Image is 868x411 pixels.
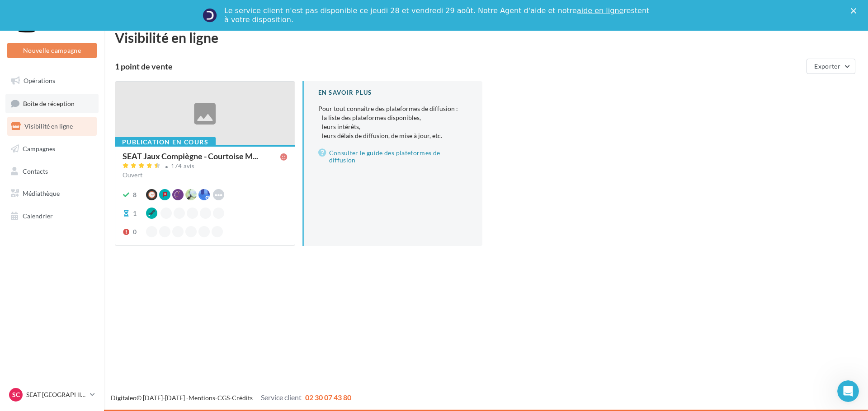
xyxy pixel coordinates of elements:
li: - leurs intérêts, [318,122,468,131]
span: Campagnes [23,145,55,152]
span: Visibilité en ligne [24,122,73,130]
a: Calendrier [5,207,99,226]
a: Campagnes [5,139,99,158]
div: Publication en cours [115,137,216,147]
div: 174 avis [171,163,195,169]
div: 0 [133,227,137,236]
li: - la liste des plateformes disponibles, [318,113,468,122]
span: Ouvert [123,171,142,179]
a: Boîte de réception [5,94,99,113]
span: SEAT Jaux Compiègne - Courtoise M... [123,152,258,160]
span: Calendrier [23,212,53,220]
div: 1 [133,209,137,218]
a: CGS [217,394,230,402]
a: Digitaleo [111,394,137,402]
a: SC SEAT [GEOGRAPHIC_DATA] [7,386,97,403]
a: Visibilité en ligne [5,117,99,136]
span: Boîte de réception [23,99,75,107]
div: Le service client n'est pas disponible ce jeudi 28 et vendredi 29 août. Notre Agent d'aide et not... [224,6,651,24]
a: Médiathèque [5,184,99,203]
iframe: Intercom live chat [837,380,859,402]
div: 1 point de vente [115,62,803,70]
a: Contacts [5,162,99,181]
img: Profile image for Service-Client [203,8,217,23]
span: © [DATE]-[DATE] - - - [111,394,351,402]
p: SEAT [GEOGRAPHIC_DATA] [26,390,86,399]
span: 02 30 07 43 80 [305,393,351,402]
div: En savoir plus [318,88,468,97]
div: Visibilité en ligne [115,31,857,44]
button: Nouvelle campagne [7,43,97,58]
button: Exporter [807,59,855,74]
li: - leurs délais de diffusion, de mise à jour, etc. [318,131,468,140]
a: Consulter le guide des plateformes de diffusion [318,148,468,166]
div: Fermer [851,8,860,14]
span: Contacts [23,167,48,175]
span: SC [12,390,20,399]
a: 174 avis [123,162,288,172]
a: Mentions [189,394,215,402]
a: Opérations [5,71,99,90]
span: Médiathèque [23,189,60,197]
span: Service client [261,393,302,402]
a: Crédits [232,394,253,402]
div: 8 [133,190,137,199]
a: aide en ligne [577,6,623,15]
span: Opérations [24,77,55,84]
span: Exporter [814,62,840,70]
p: Pour tout connaître des plateformes de diffusion : [318,104,468,140]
